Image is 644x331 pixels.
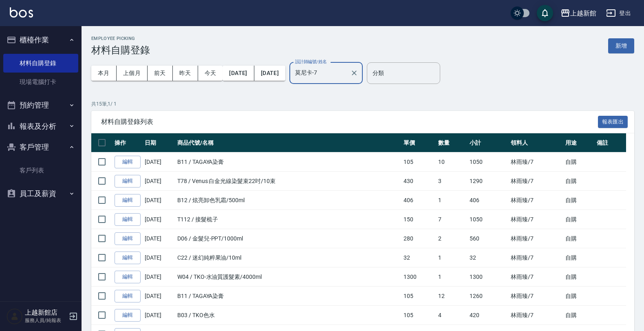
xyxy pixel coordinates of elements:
td: [DATE] [143,210,175,229]
th: 用途 [563,133,595,152]
button: 客戶管理 [3,137,78,158]
button: 登出 [603,6,634,21]
a: 編輯 [115,194,141,207]
td: 林雨臻 /7 [509,229,563,248]
th: 小計 [468,133,509,152]
img: Logo [10,7,33,18]
td: 1260 [468,287,509,306]
th: 日期 [143,133,175,152]
td: 林雨臻 /7 [509,306,563,325]
a: 編輯 [115,290,141,302]
td: B12 / 炫亮卸色乳霜/500ml [175,191,401,210]
td: [DATE] [143,306,175,325]
td: 430 [401,172,436,191]
td: [DATE] [143,248,175,267]
td: 12 [436,287,468,306]
td: 10 [436,152,468,172]
th: 領料人 [509,133,563,152]
td: 自購 [563,287,595,306]
button: 前天 [148,66,173,81]
a: 編輯 [115,309,141,322]
button: Clear [348,67,360,79]
td: 1290 [468,172,509,191]
p: 服務人員/純報表 [25,317,66,324]
h2: Employee Picking [91,36,150,41]
button: 員工及薪資 [3,183,78,204]
td: 自購 [563,248,595,267]
a: 報表匯出 [598,117,628,125]
button: 昨天 [173,66,198,81]
td: 自購 [563,267,595,287]
td: 32 [401,248,436,267]
td: B03 / TKO色水 [175,306,401,325]
td: [DATE] [143,267,175,287]
td: 自購 [563,191,595,210]
td: C22 / 迷幻純粹果油/10ml [175,248,401,267]
td: 1 [436,191,468,210]
button: 預約管理 [3,95,78,116]
td: 406 [468,191,509,210]
td: 林雨臻 /7 [509,287,563,306]
td: 3 [436,172,468,191]
td: T78 / Venus 白金光線染髮束22吋/10束 [175,172,401,191]
td: D06 / 金髮兒-PPT/1000ml [175,229,401,248]
a: 客戶列表 [3,161,78,180]
th: 操作 [112,133,143,152]
td: 林雨臻 /7 [509,267,563,287]
td: 105 [401,287,436,306]
td: [DATE] [143,287,175,306]
button: 報表匯出 [598,116,628,128]
button: [DATE] [223,66,254,81]
td: 自購 [563,172,595,191]
button: 上個月 [117,66,148,81]
div: 上越新館 [570,8,596,18]
button: save [537,5,553,21]
td: 自購 [563,210,595,229]
td: 420 [468,306,509,325]
td: 105 [401,152,436,172]
button: 櫃檯作業 [3,29,78,51]
p: 共 15 筆, 1 / 1 [91,100,634,108]
td: B11 / TAGAYA染膏 [175,152,401,172]
td: 7 [436,210,468,229]
td: [DATE] [143,229,175,248]
a: 編輯 [115,175,141,188]
td: 406 [401,191,436,210]
td: 林雨臻 /7 [509,248,563,267]
button: 新增 [608,38,634,53]
td: [DATE] [143,191,175,210]
button: 今天 [198,66,223,81]
button: [DATE] [254,66,285,81]
td: 林雨臻 /7 [509,210,563,229]
td: B11 / TAGAYA染膏 [175,287,401,306]
td: 林雨臻 /7 [509,152,563,172]
th: 商品代號/名稱 [175,133,401,152]
a: 現場電腦打卡 [3,73,78,91]
a: 編輯 [115,232,141,245]
td: [DATE] [143,172,175,191]
a: 新增 [608,42,634,49]
td: 32 [468,248,509,267]
button: 上越新館 [557,5,600,22]
td: 林雨臻 /7 [509,191,563,210]
td: T112 / 接髮梳子 [175,210,401,229]
a: 編輯 [115,156,141,168]
td: 1 [436,248,468,267]
a: 材料自購登錄 [3,54,78,73]
h3: 材料自購登錄 [91,44,150,56]
td: 2 [436,229,468,248]
td: 自購 [563,152,595,172]
a: 編輯 [115,271,141,283]
button: 本月 [91,66,117,81]
td: 560 [468,229,509,248]
td: 4 [436,306,468,325]
td: 1 [436,267,468,287]
th: 單價 [401,133,436,152]
a: 編輯 [115,252,141,264]
td: 1300 [468,267,509,287]
td: 1050 [468,152,509,172]
td: W04 / TKO-水油質護髮素/4000ml [175,267,401,287]
td: 105 [401,306,436,325]
td: 自購 [563,229,595,248]
button: 報表及分析 [3,116,78,137]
